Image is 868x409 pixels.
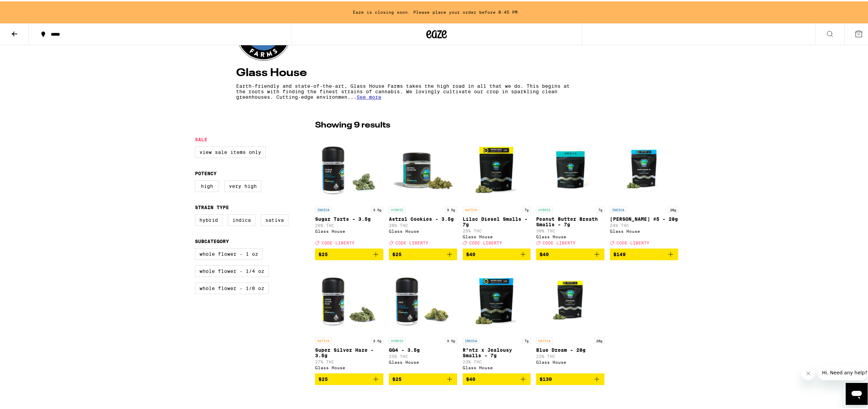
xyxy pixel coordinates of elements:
p: SATIVA [315,336,332,342]
button: Add to bag [610,247,678,259]
p: Peanut Butter Breath Smalls - 7g [536,215,604,226]
label: High [195,179,219,191]
img: Glass House - Lilac Diesel Smalls - 7g [463,133,531,202]
button: Add to bag [463,247,531,259]
button: Add to bag [536,247,604,259]
p: SATIVA [463,205,479,212]
legend: Strain Type [195,203,229,209]
div: Glass House [389,228,457,232]
span: $40 [540,250,549,256]
p: GG4 - 3.5g [389,346,457,351]
p: Astral Cookies - 3.5g [389,215,457,220]
p: 3.5g [445,205,457,212]
p: INDICA [315,205,332,212]
p: 3.5g [371,205,383,212]
span: CODE LIBERTY [322,239,355,244]
span: $149 [613,250,626,256]
a: Open page for GG4 - 3.5g from Glass House [389,264,457,372]
div: Glass House [315,228,383,232]
span: CODE LIBERTY [543,239,576,244]
p: 7g [522,205,531,212]
div: Glass House [463,233,531,238]
p: Lilac Diesel Smalls - 7g [463,215,531,226]
span: $25 [319,250,328,256]
div: Glass House [389,359,457,363]
p: 24% THC [610,222,678,226]
label: Whole Flower - 1 oz [195,247,263,258]
legend: Sale [195,135,207,141]
p: 22% THC [536,353,604,357]
a: Open page for R*ntz x Jealousy Smalls - 7g from Glass House [463,264,531,372]
p: INDICA [610,205,626,212]
button: Add to bag [315,247,383,259]
p: INDICA [463,336,479,342]
p: R*ntz x Jealousy Smalls - 7g [463,346,531,357]
p: 28g [668,205,678,212]
p: 30% THC [536,227,604,232]
button: Add to bag [463,372,531,384]
label: Whole Flower - 1/8 oz [195,281,269,293]
span: $40 [466,250,475,256]
p: 28g [594,336,604,342]
a: Open page for Sugar Tarts - 3.5g from Glass House [315,133,383,247]
span: $25 [319,375,328,381]
span: $25 [392,375,402,381]
p: HYBRID [389,205,405,212]
a: Open page for Astral Cookies - 3.5g from Glass House [389,133,457,247]
label: Very High [224,179,261,191]
img: Glass House - Peanut Butter Breath Smalls - 7g [536,133,604,202]
a: Open page for Blue Dream - 28g from Glass House [536,264,604,372]
span: CODE LIBERTY [469,239,502,244]
label: Indica [228,213,255,225]
p: 7g [596,205,604,212]
button: Add to bag [315,372,383,384]
span: $25 [392,250,402,256]
span: $40 [466,375,475,381]
p: Earth-friendly and state-of-the-art, Glass House Farms takes the high road in all that we do. Thi... [236,82,577,98]
button: Add to bag [536,372,604,384]
p: Super Silver Haze - 3.5g [315,346,383,357]
p: 7g [522,336,531,342]
span: CODE LIBERTY [616,239,649,244]
p: HYBRID [536,205,553,212]
img: Glass House - Sugar Tarts - 3.5g [315,133,383,202]
p: Sugar Tarts - 3.5g [315,215,383,220]
label: Sativa [261,213,288,225]
p: HYBRID [389,336,405,342]
div: Glass House [463,364,531,369]
span: CODE LIBERTY [395,239,428,244]
p: 3.5g [371,336,383,342]
img: Glass House - GG4 - 3.5g [389,264,457,333]
iframe: Close message [801,365,815,379]
div: Glass House [536,359,604,363]
a: Open page for Super Silver Haze - 3.5g from Glass House [315,264,383,372]
label: Hybrid [195,213,222,225]
iframe: Message from company [818,364,868,379]
img: Glass House - Astral Cookies - 3.5g [389,133,457,202]
img: Glass House - Donny Burger #5 - 28g [610,133,678,202]
p: 26% THC [315,222,383,226]
legend: Potency [195,169,217,175]
p: Showing 9 results [315,118,390,130]
legend: Subcategory [195,237,229,243]
button: Add to bag [389,372,457,384]
p: 23% THC [463,358,531,363]
div: Glass House [536,233,604,238]
a: Open page for Lilac Diesel Smalls - 7g from Glass House [463,133,531,247]
img: Glass House - Blue Dream - 28g [536,264,604,333]
p: 25% THC [463,227,531,232]
img: Glass House - R*ntz x Jealousy Smalls - 7g [463,264,531,333]
h4: Glass House [236,66,637,77]
a: Open page for Peanut Butter Breath Smalls - 7g from Glass House [536,133,604,247]
p: 3.5g [445,336,457,342]
p: SATIVA [536,336,553,342]
label: Whole Flower - 1/4 oz [195,264,269,276]
span: $130 [540,375,552,381]
span: See more [357,93,381,98]
p: Blue Dream - 28g [536,346,604,351]
p: 28% THC [389,222,457,226]
p: 27% THC [315,358,383,363]
p: [PERSON_NAME] #5 - 28g [610,215,678,220]
iframe: Button to launch messaging window [846,382,868,404]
